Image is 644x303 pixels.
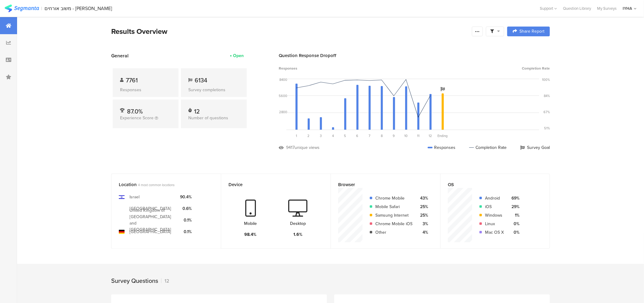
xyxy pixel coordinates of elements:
span: Number of questions [188,115,228,121]
span: 4 most common locations [138,182,175,187]
div: 12 [161,277,169,284]
div: Responses [428,144,455,151]
span: General [111,52,129,59]
div: Results Overview [111,26,469,37]
div: Survey Questions [111,276,158,285]
div: IYHA [623,5,632,11]
span: 10 [405,133,408,138]
span: 7 [369,133,370,138]
span: 9 [393,133,395,138]
div: 69% [509,195,519,201]
span: 1 [296,133,297,138]
div: 100% [542,77,550,82]
div: 90.4% [180,194,192,200]
div: Survey completions [188,87,239,93]
div: Chrome Mobile iOS [375,221,412,227]
div: United Kingdom of [GEOGRAPHIC_DATA] and [GEOGRAPHIC_DATA] [129,207,175,233]
img: segmanta logo [5,5,39,12]
div: Browser [338,181,423,188]
div: Other [375,229,412,236]
span: 12 [429,133,432,138]
div: Support [540,4,557,13]
div: unique views [295,144,320,151]
span: Share Report [519,29,544,34]
div: Android [485,195,504,201]
div: 1.6% [293,231,303,238]
div: Ending [437,133,449,138]
div: 4% [417,229,428,236]
div: משוב אורחים - [PERSON_NAME] [45,5,112,11]
div: 0% [509,229,519,236]
div: [GEOGRAPHIC_DATA] [129,229,171,235]
a: Question Library [560,5,594,11]
span: 4 [332,133,334,138]
div: 2800 [279,110,287,114]
span: 6 [356,133,359,138]
span: 5 [344,133,346,138]
div: [GEOGRAPHIC_DATA] [129,205,171,212]
div: 43% [417,195,428,201]
div: Question Response Dropoff [279,52,550,59]
div: Device [228,181,313,188]
div: Linux [485,221,504,227]
div: 3% [417,221,428,227]
div: OS [448,181,532,188]
div: Survey Goal [520,144,550,151]
div: Mobile [244,220,257,227]
div: Open [233,52,244,59]
div: Israel [129,194,140,200]
span: 87.0% [127,107,143,116]
div: Desktop [290,220,306,227]
div: 67% [543,110,550,114]
div: Location [119,181,203,188]
span: 8 [381,133,383,138]
div: 5600 [279,93,287,98]
div: 51% [544,126,550,131]
div: Samsung Internet [375,212,412,218]
div: iOS [485,204,504,210]
span: 2 [308,133,310,138]
span: 7761 [126,76,138,85]
span: 3 [320,133,322,138]
div: | [41,5,42,12]
span: Experience Score [120,115,154,121]
div: Chrome Mobile [375,195,412,201]
div: Mobile Safari [375,204,412,210]
span: Completion Rate [522,66,550,71]
div: 8400 [279,77,287,82]
div: 29% [509,204,519,210]
span: Responses [279,66,297,71]
div: 9417 [286,144,295,151]
div: 0.1% [180,229,192,235]
div: 12 [194,107,200,113]
div: 0.1% [180,217,192,223]
span: 6134 [195,76,207,85]
div: Mac OS X [485,229,504,236]
i: Survey Goal [441,87,445,91]
div: Completion Rate [469,144,507,151]
div: 25% [417,212,428,218]
div: Windows [485,212,504,218]
div: 0.6% [180,205,192,212]
div: 84% [544,93,550,98]
div: 25% [417,204,428,210]
div: 1% [509,212,519,218]
span: 11 [417,133,419,138]
div: Responses [120,87,171,93]
div: 98.4% [245,231,257,238]
a: My Surveys [594,5,620,11]
div: 0% [509,221,519,227]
